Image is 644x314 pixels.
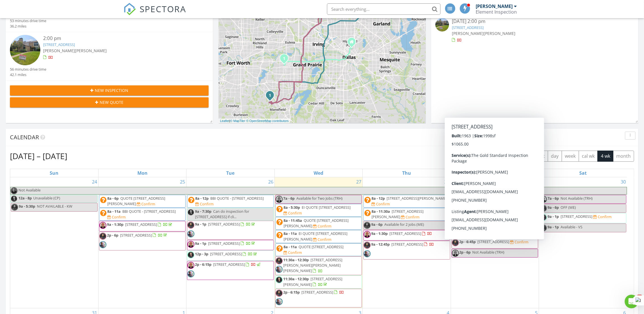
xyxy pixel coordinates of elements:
[284,58,288,62] div: 800 N L Robinson Dr, Arlington, TX 76011
[122,209,176,214] span: BBI QUOTE - [STREET_ADDRESS]
[452,238,538,248] a: 2p - 6:45p [STREET_ADDRESS] Confirm
[187,240,274,250] a: 9a - 1p [STREET_ADDRESS]
[352,42,355,45] div: 2537 N Fitzhugh Ave, Dallas TX 75204
[283,276,342,287] span: [STREET_ADDRESS][PERSON_NAME]
[547,205,559,210] span: 9a - 6p
[452,31,484,36] span: [PERSON_NAME]
[99,241,106,248] img: iphone_pictures_193.png
[313,237,332,242] a: Confirm
[220,119,229,123] a: Leaflet
[284,231,347,241] a: 8a - 11a EI QUOTE [STREET_ADDRESS][PERSON_NAME]
[284,205,300,210] span: 8a - 5:30p
[460,196,529,206] span: Available for Morning Inspection ONLY (TRH)
[267,177,274,186] a: Go to August 26, 2025
[517,229,531,234] div: Confirm
[364,250,371,257] img: iphone_pictures_193.png
[195,251,258,256] a: 12p - 3p [STREET_ADDRESS]
[476,9,517,15] div: Element Inspection
[593,214,612,220] a: Confirm
[18,195,32,202] span: 12a - 8p
[547,214,559,219] span: 9a - 1p
[11,195,18,202] img: 4img_1144.jpg
[195,222,256,227] a: 9a - 1p [STREET_ADDRESS]
[561,214,592,219] span: [STREET_ADDRESS]
[270,95,273,98] div: 2303 Meek Woods Ln, Mansfield, TX NULL
[460,229,478,234] span: 9a - 12:45p
[195,209,211,214] span: 9a - 7:30p
[33,195,60,201] span: Unavailable (CP)
[107,222,123,227] span: 9a - 1:30p
[10,67,46,72] div: 56 minutes drive time
[363,195,450,208] a: 8a - 12p [STREET_ADDRESS][PERSON_NAME] Confirm
[451,177,539,308] td: Go to August 29, 2025
[208,222,240,227] span: [STREET_ADDRESS]
[195,201,214,207] a: Confirm
[275,275,362,288] a: 11:30a - 12:30p [STREET_ADDRESS][PERSON_NAME]
[284,250,302,255] a: Confirm
[99,208,186,221] a: 8a - 11a BBI QUOTE - [STREET_ADDRESS] Confirm
[512,229,531,234] a: Confirm
[302,205,351,210] span: EI QUOTE [STREET_ADDRESS]
[107,209,176,214] a: 8a - 11a BBI QUOTE - [STREET_ADDRESS]
[519,150,532,162] button: Next
[195,262,261,267] a: 2p - 6:15p [STREET_ADDRESS]
[107,233,168,238] a: 2p - 6p [STREET_ADDRESS]
[195,241,206,246] span: 9a - 1p
[578,169,588,177] a: Saturday
[515,240,529,244] div: Confirm
[480,229,511,234] span: [STREET_ADDRESS]
[283,257,309,262] span: 11:30a - 12:30p
[372,201,390,207] a: Confirm
[364,231,371,238] img: thomas_head_shot.jpeg
[141,202,155,206] div: Confirm
[284,210,302,216] a: Confirm
[299,244,343,249] span: QUOTE [STREET_ADDRESS]
[283,276,342,287] a: 11:30a - 12:30p [STREET_ADDRESS][PERSON_NAME]
[283,257,342,273] span: [STREET_ADDRESS][PERSON_NAME][PERSON_NAME][PERSON_NAME]
[327,3,440,15] input: Search everything...
[208,241,240,246] span: [STREET_ADDRESS]
[219,119,290,123] div: |
[37,204,72,209] span: NOT AVAILABLE - KW
[276,276,283,283] img: 4img_1144.jpg
[10,35,209,77] a: 2:00 pm [STREET_ADDRESS] [PERSON_NAME][PERSON_NAME] 56 minutes drive time 42.1 miles
[275,230,362,243] a: 8a - 11a EI QUOTE [STREET_ADDRESS][PERSON_NAME] Confirm
[187,262,194,269] img: thomas_head_shot.jpeg
[120,233,152,238] span: [STREET_ADDRESS]
[473,250,505,255] span: Not Available (TRH)
[371,242,434,247] a: 9a - 12:45p [STREET_ADDRESS]
[371,231,432,236] a: 9a - 1:30p [STREET_ADDRESS]
[187,261,274,280] a: 2p - 6:15p [STREET_ADDRESS]
[288,211,302,215] div: Confirm
[363,230,450,240] a: 9a - 1:30p [STREET_ADDRESS]
[195,262,211,267] span: 2p - 6:15p
[275,256,362,275] a: 11:30a - 12:30p [STREET_ADDRESS][PERSON_NAME][PERSON_NAME][PERSON_NAME]
[75,48,107,53] span: [PERSON_NAME]
[452,208,538,218] a: 8a - 1:45p [STREET_ADDRESS] Confirm
[43,48,75,53] span: [PERSON_NAME]
[187,195,274,208] a: 8a - 12p BBI QUOTE - [STREET_ADDRESS] Confirm
[123,3,136,15] img: The Best Home Inspection Software - Spectora
[301,290,333,295] span: [STREET_ADDRESS]
[473,220,498,225] span: Unavailable- VS
[363,208,450,221] a: 8a - 11:30a [STREET_ADDRESS][PERSON_NAME] Confirm
[179,177,186,186] a: Go to August 25, 2025
[491,169,499,177] a: Friday
[372,209,423,219] a: 8a - 11:30a [STREET_ADDRESS][PERSON_NAME]
[313,224,332,229] a: Confirm
[284,218,349,228] span: QUOTE [STREET_ADDRESS][PERSON_NAME]
[10,85,209,96] button: New Inspection
[210,196,264,201] span: BBI QUOTE - [STREET_ADDRESS]
[283,290,300,295] span: 2p - 6:15p
[389,231,421,236] span: [STREET_ADDRESS]
[401,214,419,220] a: Confirm
[100,99,123,105] span: New Quote
[10,133,39,141] span: Calendar
[107,196,165,206] span: QUOTE [STREET_ADDRESS][PERSON_NAME]
[276,257,283,264] img: 2img_1122.jpg
[452,18,617,25] div: [DATE] 2:00 pm
[401,169,412,177] a: Thursday
[95,87,128,93] span: New Inspection
[275,217,362,230] a: 8a - 11:45a QUOTE [STREET_ADDRESS][PERSON_NAME] Confirm
[276,290,283,297] img: 2img_1122.jpg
